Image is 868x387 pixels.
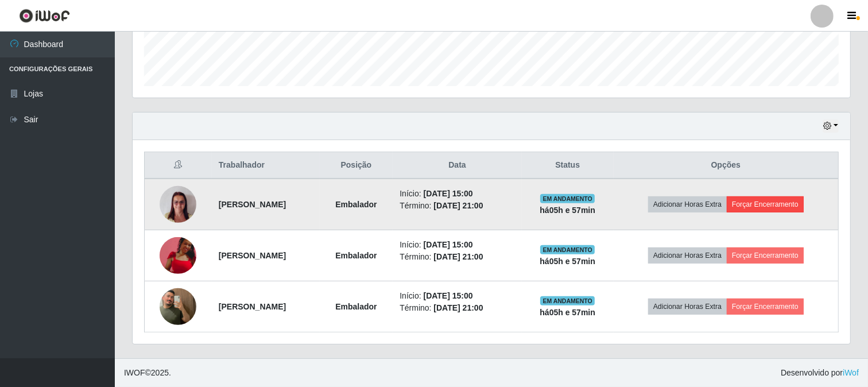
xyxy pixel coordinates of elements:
time: [DATE] 15:00 [424,189,473,198]
time: [DATE] 15:00 [424,240,473,249]
li: Início: [400,239,514,251]
li: Término: [400,200,514,212]
strong: [PERSON_NAME] [219,302,286,311]
img: 1743729156347.jpeg [160,274,196,339]
strong: há 05 h e 57 min [540,308,595,317]
li: Término: [400,251,514,263]
li: Término: [400,302,514,314]
th: Posição [320,152,393,179]
img: 1752572320216.jpeg [160,237,196,274]
button: Forçar Encerramento [727,196,804,212]
button: Adicionar Horas Extra [648,247,727,264]
span: Desenvolvido por [781,367,859,379]
time: [DATE] 15:00 [424,291,473,300]
time: [DATE] 21:00 [433,252,483,261]
strong: [PERSON_NAME] [219,251,286,260]
span: EM ANDAMENTO [540,194,595,203]
strong: [PERSON_NAME] [219,200,286,209]
strong: há 05 h e 57 min [540,206,595,215]
th: Opções [614,152,839,179]
span: IWOF [124,368,145,377]
button: Forçar Encerramento [727,299,804,315]
img: 1704290796442.jpeg [160,180,196,229]
button: Adicionar Horas Extra [648,196,727,212]
button: Forçar Encerramento [727,247,804,264]
strong: há 05 h e 57 min [540,257,595,266]
th: Data [393,152,521,179]
span: EM ANDAMENTO [540,245,595,254]
img: CoreUI Logo [19,9,70,23]
button: Adicionar Horas Extra [648,299,727,315]
th: Status [522,152,614,179]
strong: Embalador [335,200,377,209]
strong: Embalador [335,302,377,311]
span: © 2025 . [124,367,171,379]
li: Início: [400,290,514,302]
span: EM ANDAMENTO [540,296,595,305]
li: Início: [400,188,514,200]
strong: Embalador [335,251,377,260]
th: Trabalhador [212,152,320,179]
a: iWof [843,368,859,377]
time: [DATE] 21:00 [433,303,483,312]
time: [DATE] 21:00 [433,201,483,210]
